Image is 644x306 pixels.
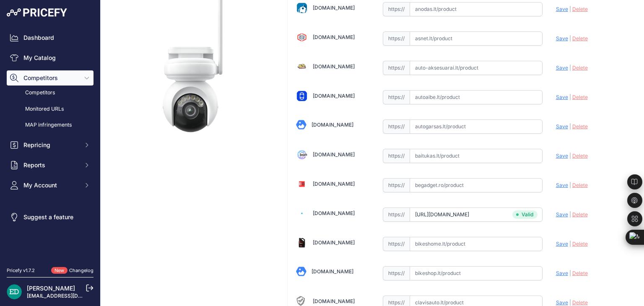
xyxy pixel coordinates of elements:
[7,137,93,153] button: Repricing
[7,158,93,173] button: Reports
[572,35,588,41] span: Delete
[313,239,355,246] a: [DOMAIN_NAME]
[7,267,35,274] div: Pricefy v1.7.2
[410,237,543,251] input: bikeshome.lt/product
[7,50,93,65] a: My Catalog
[23,141,78,149] span: Repricing
[572,270,588,276] span: Delete
[312,268,353,275] a: [DOMAIN_NAME]
[313,5,355,11] a: [DOMAIN_NAME]
[572,153,588,159] span: Delete
[7,118,93,132] a: MAP infringements
[383,31,410,46] span: https://
[410,31,543,46] input: asnet.lt/product
[572,211,588,218] span: Delete
[569,6,571,12] span: |
[569,123,571,130] span: |
[410,207,543,222] input: bigbox.lt/product
[572,241,588,247] span: Delete
[383,237,410,251] span: https://
[313,34,355,40] a: [DOMAIN_NAME]
[572,123,588,130] span: Delete
[556,299,568,306] span: Save
[7,8,67,17] img: Pricefy Logo
[7,70,93,86] button: Competitors
[69,267,93,273] a: Changelog
[556,211,568,218] span: Save
[383,90,410,104] span: https://
[383,207,410,222] span: https://
[569,270,571,276] span: |
[313,63,355,70] a: [DOMAIN_NAME]
[556,65,568,71] span: Save
[556,94,568,100] span: Save
[313,181,355,187] a: [DOMAIN_NAME]
[51,267,68,274] span: New
[7,102,93,117] a: Monitored URLs
[556,35,568,41] span: Save
[313,151,355,158] a: [DOMAIN_NAME]
[569,182,571,188] span: |
[7,30,93,45] a: Dashboard
[383,178,410,192] span: https://
[7,210,93,225] a: Suggest a feature
[7,178,93,193] button: My Account
[7,86,93,100] a: Competitors
[569,94,571,100] span: |
[556,153,568,159] span: Save
[23,181,78,189] span: My Account
[572,299,588,306] span: Delete
[27,285,75,292] a: [PERSON_NAME]
[569,211,571,218] span: |
[556,270,568,276] span: Save
[569,241,571,247] span: |
[556,241,568,247] span: Save
[410,61,543,75] input: auto-aksesuarai.lt/product
[410,149,543,163] input: baitukas.lt/product
[572,182,588,188] span: Delete
[410,178,543,192] input: begadget.ro/product
[27,293,114,299] a: [EMAIL_ADDRESS][DOMAIN_NAME]
[313,93,355,99] a: [DOMAIN_NAME]
[383,266,410,280] span: https://
[383,61,410,75] span: https://
[572,65,588,71] span: Delete
[569,153,571,159] span: |
[313,210,355,216] a: [DOMAIN_NAME]
[312,122,353,128] a: [DOMAIN_NAME]
[23,74,78,82] span: Competitors
[556,123,568,130] span: Save
[569,35,571,41] span: |
[572,6,588,12] span: Delete
[569,299,571,306] span: |
[572,94,588,100] span: Delete
[313,298,355,304] a: [DOMAIN_NAME]
[410,266,543,280] input: bikeshop.lt/product
[556,6,568,12] span: Save
[410,2,543,16] input: anodas.lt/product
[383,149,410,163] span: https://
[569,65,571,71] span: |
[556,182,568,188] span: Save
[383,119,410,134] span: https://
[410,119,543,134] input: autogarsas.lt/product
[410,90,543,104] input: autoaibe.lt/product
[23,161,78,169] span: Reports
[7,30,93,257] nav: Sidebar
[383,2,410,16] span: https://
